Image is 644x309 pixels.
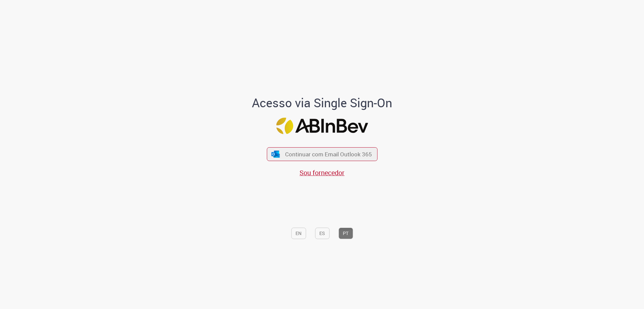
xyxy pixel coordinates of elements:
img: Logo ABInBev [276,118,368,134]
img: ícone Azure/Microsoft 360 [271,151,280,158]
button: ícone Azure/Microsoft 360 Continuar com Email Outlook 365 [267,147,377,161]
button: PT [338,228,353,239]
span: Continuar com Email Outlook 365 [285,150,372,158]
h1: Acesso via Single Sign-On [229,96,415,110]
button: EN [291,228,306,239]
a: Sou fornecedor [300,168,344,177]
button: ES [315,228,329,239]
